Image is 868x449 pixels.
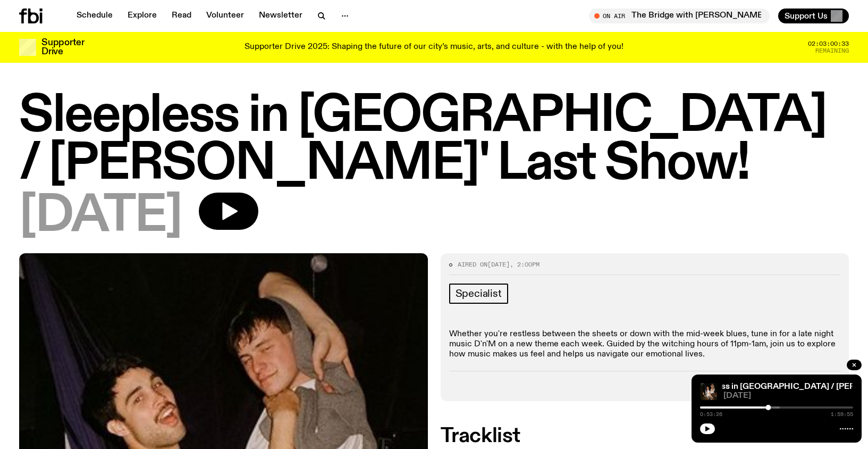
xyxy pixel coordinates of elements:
a: Specialist [449,284,508,304]
button: On AirThe Bridge with [PERSON_NAME] [589,9,770,23]
span: Specialist [456,288,502,300]
a: Explore [121,9,163,23]
p: Supporter Drive 2025: Shaping the future of our city’s music, arts, and culture - with the help o... [245,43,623,52]
span: [DATE] [723,392,853,400]
button: Support Us [778,9,849,23]
p: Whether you're restless between the sheets or down with the mid-week blues, tune in for a late ni... [449,329,841,360]
span: [DATE] [487,260,510,269]
h3: Supporter Drive [41,38,84,56]
span: Support Us [785,11,828,21]
a: Newsletter [252,9,309,23]
span: [DATE] [19,193,182,240]
h1: Sleepless in [GEOGRAPHIC_DATA] / [PERSON_NAME]' Last Show! [19,93,849,188]
span: 1:59:55 [831,412,853,417]
img: Marcus Whale is on the left, bent to his knees and arching back with a gleeful look his face He i... [700,383,717,400]
span: Aired on [458,260,487,269]
span: 0:53:26 [700,412,722,417]
span: Remaining [815,48,849,54]
span: , 2:00pm [510,260,540,269]
h2: Tracklist [441,427,849,446]
a: Read [165,9,198,23]
a: Volunteer [200,9,250,23]
span: 02:03:00:33 [808,41,849,47]
a: Schedule [70,9,119,23]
